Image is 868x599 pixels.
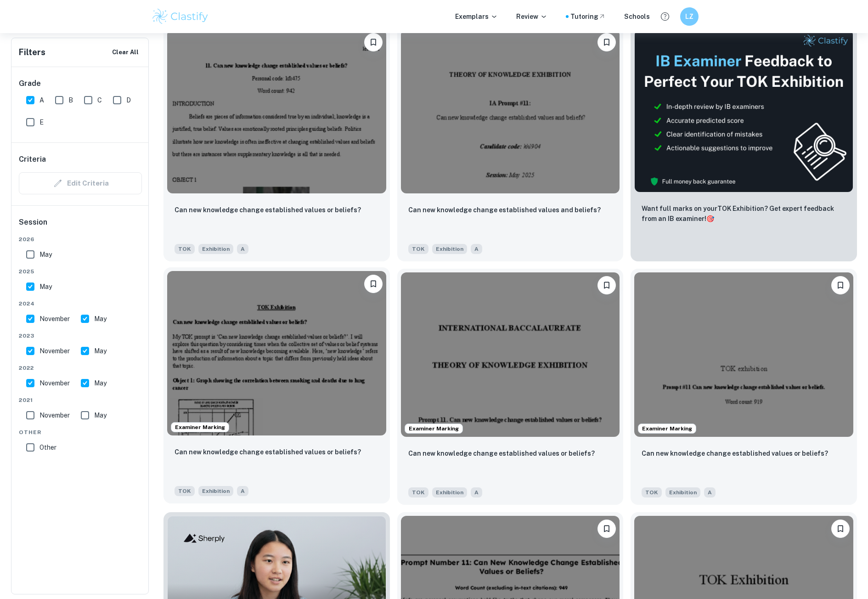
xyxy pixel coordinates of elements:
[19,154,46,165] h6: Criteria
[657,9,673,24] button: Help and Feedback
[624,11,650,22] a: Schools
[831,276,850,294] button: Bookmark
[175,486,195,496] span: TOK
[680,7,699,26] button: LZ
[408,448,595,458] p: Can new knowledge change established values or beliefs?
[19,332,142,340] span: 2023
[39,314,70,324] span: November
[364,33,383,51] button: Bookmark
[167,271,386,435] img: TOK Exhibition example thumbnail: Can new knowledge change established val
[126,95,131,105] span: D
[642,487,662,497] span: TOK
[408,205,601,215] p: Can new knowledge change established values and beliefs?
[471,487,482,497] span: A
[408,244,428,254] span: TOK
[405,424,462,433] span: Examiner Marking
[237,244,248,254] span: A
[175,447,361,457] p: Can new knowledge change established values or beliefs?
[39,378,70,388] span: November
[638,424,696,433] span: Examiner Marking
[704,487,716,497] span: A
[19,364,142,372] span: 2022
[831,520,850,538] button: Bookmark
[471,244,482,254] span: A
[167,29,386,193] img: TOK Exhibition example thumbnail: Can new knowledge change established val
[19,78,142,89] h6: Grade
[39,95,44,105] span: A
[94,314,107,324] span: May
[94,346,107,356] span: May
[408,487,428,497] span: TOK
[597,520,616,538] button: Bookmark
[570,11,606,22] a: Tutoring
[516,11,547,22] p: Review
[634,272,853,436] img: TOK Exhibition example thumbnail: Can new knowledge change established val
[631,26,857,261] a: ThumbnailWant full marks on yourTOK Exhibition? Get expert feedback from an IB examiner!
[19,299,142,308] span: 2024
[198,486,233,496] span: Exhibition
[39,249,52,260] span: May
[455,11,498,22] p: Exemplars
[364,275,383,293] button: Bookmark
[19,46,45,59] h6: Filters
[198,244,233,254] span: Exhibition
[163,269,390,504] a: Examiner MarkingBookmarkCan new knowledge change established values or beliefs?TOKExhibitionA
[39,282,52,292] span: May
[432,487,467,497] span: Exhibition
[706,215,714,222] span: 🎯
[397,26,624,261] a: BookmarkCan new knowledge change established values and beliefs?TOKExhibitionA
[171,423,229,431] span: Examiner Marking
[665,487,700,497] span: Exhibition
[94,378,107,388] span: May
[163,26,390,261] a: BookmarkCan new knowledge change established values or beliefs?TOKExhibitionA
[684,11,695,22] h6: LZ
[39,346,70,356] span: November
[151,7,209,26] img: Clastify logo
[237,486,248,496] span: A
[110,45,141,59] button: Clear All
[94,410,107,420] span: May
[175,244,195,254] span: TOK
[19,217,142,235] h6: Session
[401,272,620,436] img: TOK Exhibition example thumbnail: Can new knowledge change established val
[39,410,70,420] span: November
[634,29,853,192] img: Thumbnail
[39,117,44,127] span: E
[68,95,73,105] span: B
[19,428,142,436] span: Other
[631,269,857,504] a: Examiner MarkingBookmarkCan new knowledge change established values or beliefs?TOKExhibitionA
[19,396,142,404] span: 2021
[597,33,616,51] button: Bookmark
[401,29,620,193] img: TOK Exhibition example thumbnail: Can new knowledge change established val
[19,235,142,243] span: 2026
[397,269,624,504] a: Examiner MarkingBookmarkCan new knowledge change established values or beliefs?TOKExhibitionA
[642,448,828,458] p: Can new knowledge change established values or beliefs?
[597,276,616,294] button: Bookmark
[97,95,102,105] span: C
[642,203,846,224] p: Want full marks on your TOK Exhibition ? Get expert feedback from an IB examiner!
[19,172,142,194] div: Criteria filters are unavailable when searching by topic
[175,205,361,215] p: Can new knowledge change established values or beliefs?
[39,442,56,452] span: Other
[432,244,467,254] span: Exhibition
[19,267,142,276] span: 2025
